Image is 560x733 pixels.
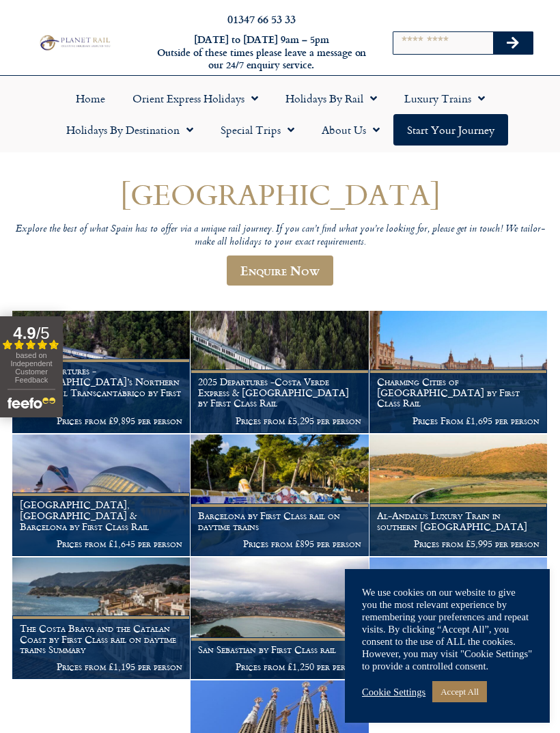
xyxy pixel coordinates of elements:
[198,415,361,426] p: Prices from £5,295 per person
[493,32,533,54] button: Search
[369,434,548,557] a: Al-Andalus Luxury Train in southern [GEOGRAPHIC_DATA] Prices from £5,995 per person
[272,83,391,114] a: Holidays by Rail
[362,686,425,698] a: Cookie Settings
[20,365,182,409] h1: 2025 Departures -[GEOGRAPHIC_DATA]’s Northern Coast – El Transcantábrico by First Class Rail
[20,661,182,672] p: Prices from £1,195 per person
[377,510,540,532] h1: Al-Andalus Luxury Train in southern [GEOGRAPHIC_DATA]
[432,681,487,702] a: Accept All
[20,623,182,655] h1: The Costa Brava and the Catalan Coast by First Class rail on daytime trains Summary
[53,114,207,146] a: Holidays by Destination
[191,311,369,433] a: 2025 Departures -Costa Verde Express & [GEOGRAPHIC_DATA] by First Class Rail Prices from £5,295 p...
[119,83,272,114] a: Orient Express Holidays
[369,311,548,433] a: Charming Cities of [GEOGRAPHIC_DATA] by First Class Rail Prices From £1,695 per person
[198,510,361,532] h1: Barcelona by First Class rail on daytime trains
[37,33,112,52] img: Planet Rail Train Holidays Logo
[12,311,191,433] a: 2025 Departures -[GEOGRAPHIC_DATA]’s Northern Coast – El Transcantábrico by First Class Rail Pric...
[20,538,182,549] p: Prices from £1,645 per person
[227,11,296,27] a: 01347 66 53 33
[12,434,191,557] a: [GEOGRAPHIC_DATA], [GEOGRAPHIC_DATA] & Barcelona by First Class Rail Prices from £1,645 per person
[198,644,361,655] h1: San Sebastian by First Class rail
[20,415,182,426] p: Prices from £9,895 per person
[369,557,548,680] a: Grand Tour of Spain by First Class rail on daytime trains Prices starting from £2,095 per person
[377,538,540,549] p: Prices from £5,995 per person
[20,499,182,531] h1: [GEOGRAPHIC_DATA], [GEOGRAPHIC_DATA] & Barcelona by First Class Rail
[12,223,548,249] p: Explore the best of what Spain has to offer via a unique rail journey. If you can’t find what you...
[362,586,533,672] div: We use cookies on our website to give you the most relevant experience by remembering your prefer...
[207,114,308,146] a: Special Trips
[393,114,508,146] a: Start your Journey
[377,376,540,409] h1: Charming Cities of [GEOGRAPHIC_DATA] by First Class Rail
[198,538,361,549] p: Prices from £895 per person
[191,557,369,680] a: San Sebastian by First Class rail Prices from £1,250 per person
[191,434,369,557] a: Barcelona by First Class rail on daytime trains Prices from £895 per person
[12,557,191,680] a: The Costa Brava and the Catalan Coast by First Class rail on daytime trains Summary Prices from £...
[377,415,540,426] p: Prices From £1,695 per person
[198,661,361,672] p: Prices from £1,250 per person
[227,255,333,286] a: Enquire Now
[308,114,393,146] a: About Us
[391,83,499,114] a: Luxury Trains
[198,376,361,409] h1: 2025 Departures -Costa Verde Express & [GEOGRAPHIC_DATA] by First Class Rail
[153,33,370,72] h6: [DATE] to [DATE] 9am – 5pm Outside of these times please leave a message on our 24/7 enquiry serv...
[12,178,548,210] h1: [GEOGRAPHIC_DATA]
[62,83,119,114] a: Home
[7,83,553,146] nav: Menu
